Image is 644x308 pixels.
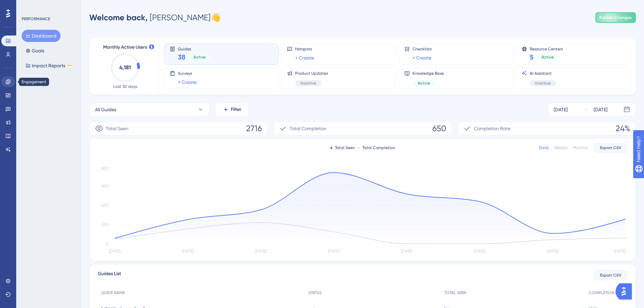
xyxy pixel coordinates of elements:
[101,222,109,227] tspan: 200
[599,15,632,20] span: Publish Changes
[255,249,266,254] tspan: [DATE]
[178,78,197,86] a: + Create
[101,184,109,188] tspan: 600
[295,46,314,52] span: Hotspots
[594,105,607,114] div: [DATE]
[290,124,327,133] span: Total Completion
[215,103,249,116] button: Filter
[22,45,48,57] button: Goals
[231,105,241,114] span: Filter
[358,145,395,150] div: Total Completion
[89,103,210,116] button: All Guides
[106,241,109,246] tspan: 0
[594,270,627,281] button: Export CSV
[103,43,147,51] span: Monthly Active Users
[22,30,61,42] button: Dashboard
[22,60,77,72] button: Impact ReportsBETA
[178,71,197,76] span: Surveys
[101,166,109,171] tspan: 800
[589,290,624,295] span: COMPLETION RATE
[595,12,636,23] button: Publish Changes
[444,290,466,295] span: TOTAL SEEN
[539,145,549,150] div: Daily
[106,124,128,133] span: Total Seen
[600,273,621,278] span: Export CSV
[412,46,432,52] span: Checklists
[193,54,206,60] span: Active
[530,71,556,76] span: AI Assistant
[412,71,444,76] span: Knowledge Base
[89,12,221,23] div: [PERSON_NAME] 👋
[530,46,563,51] span: Resource Centers
[401,249,412,254] tspan: [DATE]
[330,145,355,150] div: Total Seen
[432,123,446,134] span: 650
[178,46,211,51] span: Guides
[109,249,120,254] tspan: [DATE]
[178,52,185,62] span: 38
[594,142,627,153] button: Export CSV
[113,84,137,89] span: Last 30 days
[616,281,636,302] iframe: UserGuiding AI Assistant Launcher
[530,52,533,62] span: 5
[301,80,316,86] span: Inactive
[101,290,125,295] span: GUIDE NAME
[246,123,262,134] span: 2716
[412,54,431,62] a: + Create
[547,249,558,254] tspan: [DATE]
[308,290,322,295] span: STATUS
[535,80,551,86] span: Inactive
[474,124,510,133] span: Completion Rate
[89,13,148,22] span: Welcome back,
[295,71,328,76] span: Product Updates
[98,270,121,281] span: Guides List
[600,145,621,150] span: Export CSV
[542,54,554,60] span: Active
[119,64,131,71] text: 4,181
[616,123,630,134] span: 24%
[554,105,568,114] div: [DATE]
[328,249,339,254] tspan: [DATE]
[95,105,116,114] span: All Guides
[67,64,73,67] div: BETA
[418,80,430,86] span: Active
[16,2,42,10] span: Need Help?
[101,203,109,208] tspan: 400
[474,249,485,254] tspan: [DATE]
[614,249,625,254] tspan: [DATE]
[22,16,50,22] div: PERFORMANCE
[573,145,588,150] div: Monthly
[554,145,568,150] div: Weekly
[182,249,193,254] tspan: [DATE]
[295,54,314,62] a: + Create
